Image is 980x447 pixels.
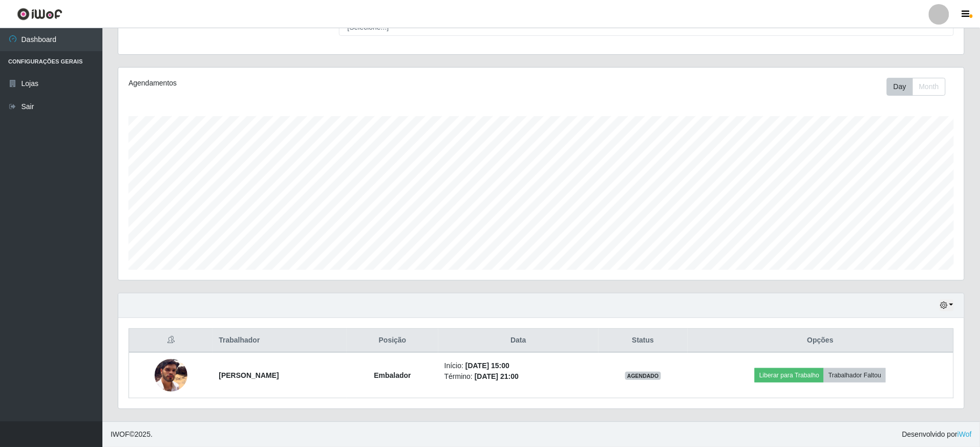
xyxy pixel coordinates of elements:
th: Trabalhador [212,329,347,353]
button: Month [912,78,946,96]
th: Status [599,329,687,353]
div: First group [887,78,946,96]
th: Data [438,329,599,353]
span: IWOF [111,430,130,438]
li: Início: [444,360,592,371]
img: 1734717801679.jpeg [155,359,187,392]
img: CoreUI Logo [17,8,62,20]
span: Desenvolvido por [902,429,972,440]
span: AGENDADO [625,372,661,380]
button: Liberar para Trabalho [755,368,824,382]
div: Toolbar with button groups [887,78,954,96]
time: [DATE] 15:00 [465,361,509,370]
button: Day [887,78,913,96]
th: Posição [347,329,438,353]
a: iWof [957,430,972,438]
li: Término: [444,371,592,382]
th: Opções [688,329,954,353]
div: Agendamentos [129,78,463,89]
span: © 2025 . [111,429,153,440]
time: [DATE] 21:00 [475,372,519,380]
strong: Embalador [374,371,411,379]
strong: [PERSON_NAME] [219,371,279,379]
button: Trabalhador Faltou [824,368,886,382]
